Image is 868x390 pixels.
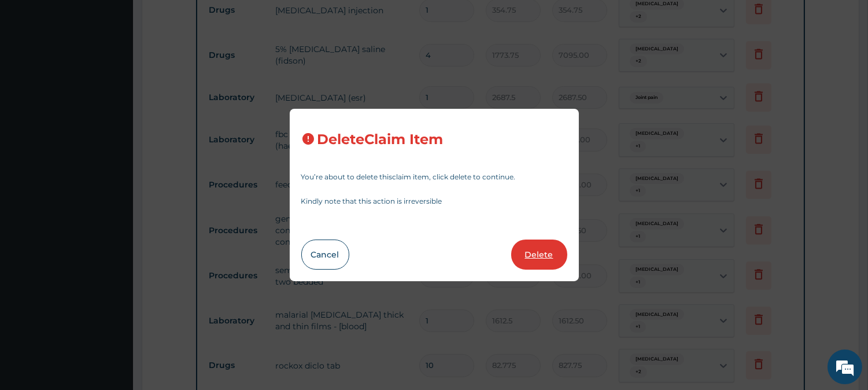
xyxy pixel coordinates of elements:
button: Delete [511,240,567,270]
p: You’re about to delete this claim item , click delete to continue. [301,174,567,181]
textarea: Type your message and hit 'Enter' [6,264,220,304]
p: Kindly note that this action is irreversible [301,198,567,205]
img: d_794563401_company_1708531726252_794563401 [21,58,47,87]
div: Chat with us now [60,65,194,80]
span: We're online! [67,120,160,237]
div: Minimize live chat window [190,6,217,34]
button: Cancel [301,240,349,270]
h3: Delete Claim Item [317,132,444,148]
